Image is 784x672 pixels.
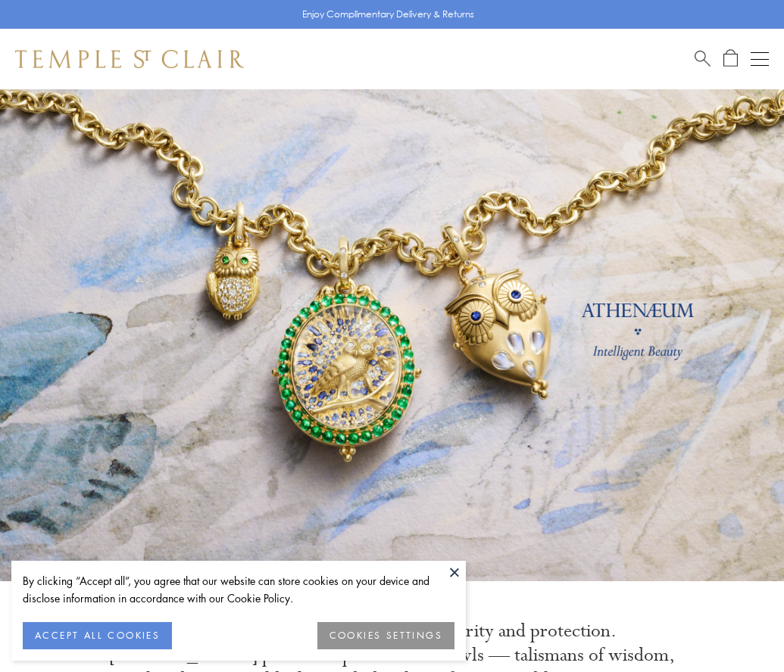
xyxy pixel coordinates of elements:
[723,49,738,68] a: Open Shopping Bag
[15,50,244,68] img: Temple St. Clair
[23,572,454,607] div: By clicking “Accept all”, you agree that our website can store cookies on your device and disclos...
[695,49,711,68] a: Search
[751,50,769,68] button: Open navigation
[23,622,172,649] button: ACCEPT ALL COOKIES
[302,7,474,22] p: Enjoy Complimentary Delivery & Returns
[317,622,454,649] button: COOKIES SETTINGS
